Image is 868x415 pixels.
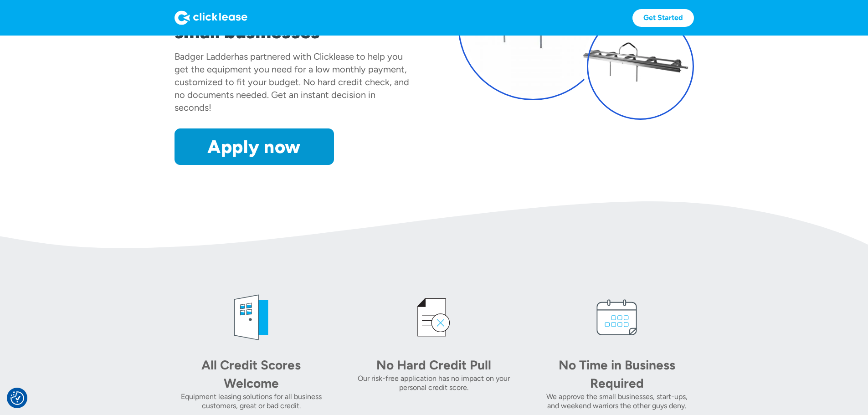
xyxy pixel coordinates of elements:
div: We approve the small businesses, start-ups, and weekend warriors the other guys deny. [540,392,693,410]
img: Logo [175,10,247,25]
img: calendar icon [590,290,644,345]
div: Badger Ladder [175,51,234,62]
div: Equipment leasing solutions for all business customers, great or bad credit. [175,392,328,410]
button: Consent Preferences [10,391,24,405]
img: credit icon [406,290,461,345]
img: welcome icon [224,290,278,345]
div: has partnered with Clicklease to help you get the equipment you need for a low monthly payment, c... [175,51,409,113]
div: Our risk-free application has no impact on your personal credit score. [357,374,511,392]
div: All Credit Scores Welcome [187,356,315,392]
div: No Hard Credit Pull [370,356,498,374]
a: Get Started [632,9,694,27]
div: No Time in Business Required [553,356,681,392]
img: Revisit consent button [10,391,24,405]
a: Apply now [175,128,334,165]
